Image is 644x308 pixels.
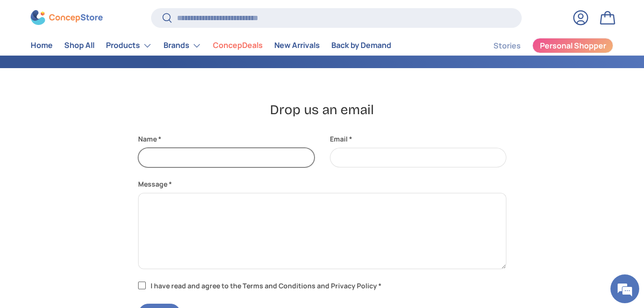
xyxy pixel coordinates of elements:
a: Back by Demand [331,36,391,55]
nav: Secondary [470,36,613,55]
a: Stories [493,36,521,55]
summary: Brands [158,36,207,55]
label: I have read and agree to the Terms and Conditions and Privacy Policy * [138,281,385,291]
a: ConcepDeals [213,36,263,55]
a: Home [31,36,53,55]
img: ConcepStore [31,11,103,25]
a: Shop All [64,36,94,55]
label: Name [138,134,315,144]
nav: Primary [31,36,391,55]
a: Personal Shopper [532,38,613,53]
label: Email [330,134,506,144]
label: Message [138,179,506,189]
a: New Arrivals [274,36,320,55]
summary: Products [100,36,158,55]
span: Personal Shopper [540,42,606,50]
h2: Drop us an email [138,101,506,118]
